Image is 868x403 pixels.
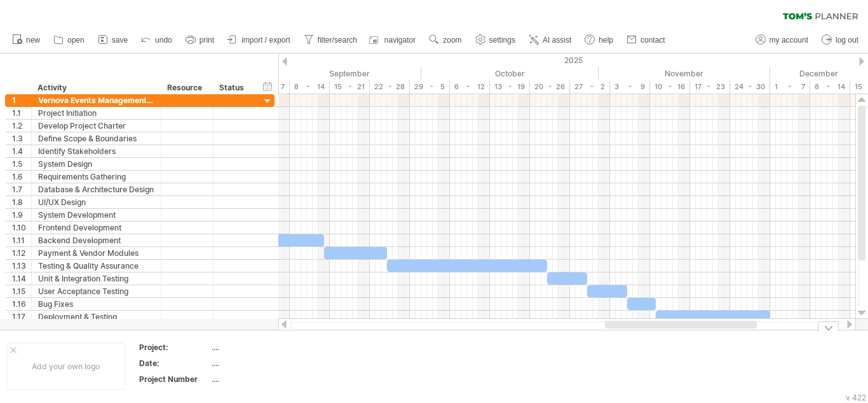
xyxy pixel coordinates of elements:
div: 27 - 2 [570,80,610,94]
span: print [200,36,214,45]
div: 1.10 [12,222,31,234]
span: import / export [241,36,290,45]
div: Project Number [139,374,209,385]
div: System Design [38,158,154,170]
div: 1.1 [12,107,31,119]
div: Requirements Gathering [38,171,154,183]
span: contact [641,36,665,45]
div: User Acceptance Testing [38,285,154,297]
div: 13 - 19 [490,80,530,94]
span: zoom [443,36,461,45]
div: Backend Development [38,234,154,246]
div: 1.4 [12,145,31,157]
div: 22 - 28 [370,80,410,94]
div: Testing & Quality Assurance [38,260,154,272]
div: .... [212,358,318,369]
div: 1.9 [12,209,31,221]
a: settings [472,32,519,48]
span: undo [155,36,172,45]
a: filter/search [301,32,361,48]
a: undo [138,32,176,48]
a: AI assist [526,32,575,48]
span: open [67,36,85,45]
div: October 2025 [421,67,599,80]
div: 1.2 [12,120,31,132]
div: 1.5 [12,158,31,170]
div: September 2025 [250,67,421,80]
div: Resource [167,81,206,94]
div: .... [212,374,318,385]
span: navigator [384,36,416,45]
a: navigator [367,32,419,48]
a: zoom [426,32,465,48]
div: Project: [139,342,209,353]
div: 1.6 [12,171,31,183]
a: print [182,32,218,48]
a: log out [818,32,862,48]
div: 1.16 [12,298,31,310]
div: Deployment & Testing [38,311,154,323]
div: 8 - 14 [290,80,330,94]
div: 1.12 [12,247,31,259]
div: Frontend Development [38,222,154,234]
div: Identify Stakeholders [38,145,154,157]
a: save [95,32,132,48]
div: 1.15 [12,285,31,297]
div: Activity [37,81,154,94]
div: Vernova Events Management System Project [38,94,154,106]
div: Status [219,81,247,94]
div: 29 - 5 [410,80,450,94]
div: 15 - 21 [330,80,370,94]
div: 1.7 [12,183,31,195]
div: Define Scope & Boundaries [38,132,154,145]
div: Payment & Vendor Modules [38,247,154,259]
div: hide legend [818,322,839,331]
div: 1.11 [12,234,31,246]
div: UI/UX Design [38,196,154,208]
span: filter/search [318,36,357,45]
span: new [26,36,40,45]
a: my account [752,32,812,48]
div: 17 - 23 [690,80,730,94]
div: November 2025 [599,67,770,80]
span: help [599,36,613,45]
div: 1.17 [12,311,31,323]
div: 24 - 30 [730,80,770,94]
div: 1.8 [12,196,31,208]
div: 1 - 7 [770,80,810,94]
div: 8 - 14 [810,80,850,94]
div: .... [212,342,318,353]
a: contact [623,32,669,48]
div: v 422 [846,393,866,402]
div: Project Initiation [38,107,154,119]
div: Date: [139,358,209,369]
span: my account [770,36,808,45]
a: open [50,32,88,48]
a: help [581,32,617,48]
div: 6 - 12 [450,80,490,94]
div: Develop Project Charter [38,120,154,132]
div: 3 - 9 [610,80,650,94]
a: import / export [224,32,294,48]
div: 1.14 [12,272,31,285]
span: log out [836,36,858,45]
div: 10 - 16 [650,80,690,94]
div: 1.13 [12,260,31,272]
div: Bug Fixes [38,298,154,310]
div: Add your own logo [6,343,125,390]
div: Database & Architecture Design [38,183,154,195]
div: 20 - 26 [530,80,570,94]
div: 1 [12,94,31,106]
span: settings [489,36,515,45]
span: AI assist [543,36,571,45]
span: save [112,36,128,45]
div: 1.3 [12,132,31,145]
div: Unit & Integration Testing [38,272,154,285]
a: new [9,32,44,48]
div: System Development [38,209,154,221]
